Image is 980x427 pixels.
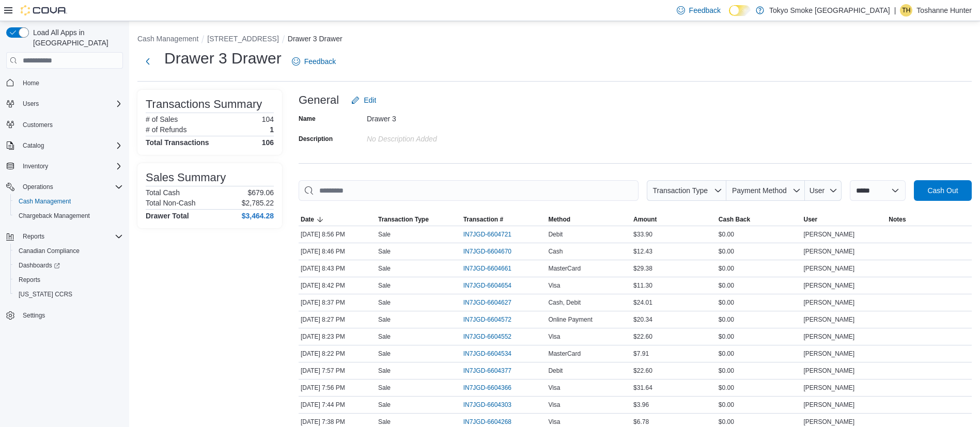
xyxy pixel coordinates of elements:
p: Tokyo Smoke [GEOGRAPHIC_DATA] [769,4,890,17]
button: Transaction Type [647,180,726,201]
a: Canadian Compliance [14,245,84,257]
button: IN7JGD-6604377 [463,365,522,377]
div: [DATE] 8:27 PM [299,313,376,326]
button: IN7JGD-6604721 [463,228,522,241]
span: Feedback [304,56,336,67]
span: Canadian Compliance [14,245,123,257]
span: IN7JGD-6604627 [463,298,511,307]
span: Chargeback Management [19,212,90,220]
button: IN7JGD-6604661 [463,262,522,275]
span: Debit [548,367,563,375]
button: [STREET_ADDRESS] [207,35,278,43]
h4: Drawer Total [146,212,189,220]
span: [PERSON_NAME] [804,298,855,307]
button: User [805,180,842,201]
button: Customers [2,117,127,132]
span: Users [23,100,39,108]
span: Cash [548,247,563,256]
button: IN7JGD-6604670 [463,245,522,258]
a: Home [19,77,43,89]
div: [DATE] 8:23 PM [299,330,376,343]
span: $22.60 [633,367,652,375]
input: This is a search bar. As you type, the results lower in the page will automatically filter. [299,180,639,201]
span: [PERSON_NAME] [804,281,855,290]
span: Reports [23,232,44,241]
span: Customers [23,121,53,129]
h6: # of Refunds [146,125,186,134]
span: Amount [633,215,657,224]
p: Sale [378,230,391,239]
span: Edit [364,95,376,105]
p: 1 [270,125,274,134]
div: [DATE] 8:56 PM [299,228,376,241]
p: Sale [378,384,391,392]
span: IN7JGD-6604552 [463,333,511,341]
p: Sale [378,264,391,273]
span: Notes [889,215,906,224]
button: Edit [347,90,380,110]
span: Catalog [19,139,123,152]
nav: An example of EuiBreadcrumbs [137,34,972,46]
div: $0.00 [717,245,802,258]
span: IN7JGD-6604268 [463,418,511,426]
button: Operations [19,181,57,193]
div: $0.00 [717,262,802,275]
span: [PERSON_NAME] [804,264,855,273]
span: Load All Apps in [GEOGRAPHIC_DATA] [29,27,123,48]
button: Next [137,51,158,72]
button: Inventory [2,159,127,173]
span: IN7JGD-6604661 [463,264,511,273]
button: Users [19,98,43,110]
button: Transaction Type [376,213,461,226]
button: Settings [2,308,127,323]
h4: 106 [262,138,274,147]
span: [PERSON_NAME] [804,384,855,392]
div: $0.00 [717,399,802,411]
span: $6.78 [633,418,649,426]
span: Reports [14,274,123,286]
span: $12.43 [633,247,652,256]
span: MasterCard [548,350,581,358]
span: Inventory [23,162,48,170]
span: IN7JGD-6604572 [463,315,511,324]
p: $2,785.22 [242,199,274,207]
span: Transaction # [463,215,503,224]
span: [US_STATE] CCRS [19,290,72,298]
span: Dark Mode [729,16,729,17]
h3: Transactions Summary [146,98,262,110]
span: Inventory [19,160,123,172]
span: Home [19,76,123,89]
nav: Complex example [6,71,123,350]
span: Visa [548,281,560,290]
span: Reports [19,230,123,243]
span: TH [902,4,910,17]
button: Reports [10,273,127,287]
span: Home [23,79,39,87]
span: Visa [548,333,560,341]
div: [DATE] 8:22 PM [299,347,376,360]
div: Toshanne Hunter [900,4,912,17]
button: Date [299,213,376,226]
p: $679.06 [247,188,274,197]
button: IN7JGD-6604552 [463,330,522,343]
span: IN7JGD-6604654 [463,281,511,290]
label: Name [299,115,316,123]
h6: Total Cash [146,188,180,197]
span: Transaction Type [652,186,708,195]
span: $11.30 [633,281,652,290]
button: Notes [886,213,972,226]
button: Users [2,97,127,111]
button: Cash Management [10,194,127,209]
button: [US_STATE] CCRS [10,287,127,302]
span: Catalog [23,141,44,150]
button: Method [546,213,631,226]
a: [US_STATE] CCRS [14,288,76,301]
div: [DATE] 7:56 PM [299,382,376,394]
span: [PERSON_NAME] [804,230,855,239]
button: Chargeback Management [10,209,127,223]
span: $7.91 [633,350,649,358]
h3: Sales Summary [146,171,226,184]
span: Feedback [689,5,721,15]
span: Cash Back [719,215,750,224]
button: IN7JGD-6604303 [463,399,522,411]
